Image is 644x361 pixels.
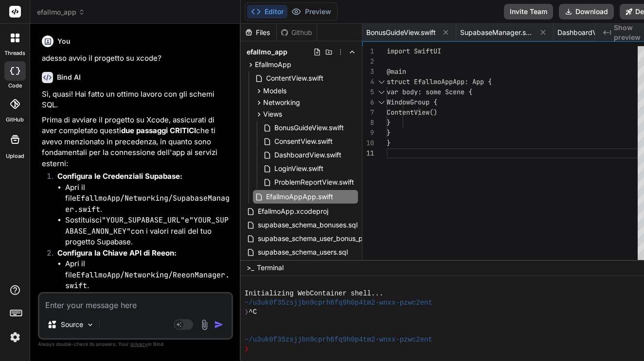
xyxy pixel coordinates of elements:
[6,152,24,160] label: Upload
[214,320,224,329] img: icon
[387,138,391,147] span: }
[375,97,388,107] div: Click to collapse the range.
[38,340,233,349] p: Always double-check its answers. Your in Bind
[42,53,231,64] p: adesso avvio il progetto su xcode?
[65,215,229,236] code: "YOUR_SUPABASE_ANON_KEY"
[387,87,472,96] span: var body: some Scene {
[273,176,355,188] span: ProblemReportView.swift
[273,163,324,174] span: LoginView.swift
[273,136,334,147] span: ConsentView.swift
[362,138,374,148] div: 10
[57,72,81,82] h6: Bind AI
[375,87,388,97] div: Click to collapse the range.
[375,77,388,87] div: Click to collapse the range.
[241,28,276,37] div: Files
[130,341,148,347] span: privacy
[37,7,85,17] span: efallmo_app
[362,46,374,56] div: 1
[504,4,553,19] button: Invite Team
[362,87,374,97] div: 5
[245,344,249,354] span: ❯
[65,258,231,292] li: Apri il file .
[42,89,231,111] p: Sì, quasi! Hai fatto un ottimo lavoro con gli schemi SQL.
[249,308,257,317] span: ^C
[57,36,71,46] h6: You
[257,206,329,217] span: EfallmoApp.xcodeproj
[4,49,25,57] label: threads
[362,118,374,128] div: 8
[245,308,249,317] span: ❯
[6,116,24,124] label: GitHub
[273,149,342,161] span: DashboardView.swift
[265,72,324,84] span: ContentView.swift
[263,98,300,107] span: Networking
[387,98,437,106] span: WindowGroup {
[65,270,230,291] code: EfallmoApp/Networking/ReeonManager.swift
[247,5,287,18] button: Editor
[245,298,432,308] span: ~/u3uk0f35zsjjbn9cprh6fq9h0p4tm2-wnxx-pzwc2ent
[362,107,374,118] div: 7
[255,60,291,69] span: EfallmoApp
[42,115,231,170] p: Prima di avviare il progetto su Xcode, assicurati di aver completato questi che ti avevo menziona...
[7,329,23,345] img: settings
[57,248,177,258] strong: Configura la Chiave API di Reeon:
[460,28,533,37] span: SupabaseManager.swift
[362,128,374,138] div: 9
[121,126,196,135] strong: due passaggi CRITICI
[557,28,625,37] span: DashboardView.swift
[362,67,374,77] div: 3
[265,191,334,203] span: EfallmoAppApp.swift
[387,47,441,55] span: import SwiftUI
[65,193,230,214] code: EfallmoApp/Networking/SupabaseManager.swift
[61,320,83,329] p: Source
[263,109,282,119] span: Views
[86,321,94,329] img: Pick Models
[247,263,254,273] span: >_
[277,28,317,37] div: Github
[65,182,231,215] li: Apri il file .
[257,246,349,258] span: supabase_schema_users.sql
[257,233,399,244] span: supabase_schema_user_bonus_progress.sql
[245,289,383,298] span: Initializing WebContainer shell...
[387,108,437,117] span: ContentView()
[362,97,374,107] div: 6
[387,77,492,86] span: struct EfallmoAppApp: App {
[257,219,358,231] span: supabase_schema_bonuses.sql
[102,215,185,225] code: "YOUR_SUPABASE_URL"
[362,56,374,67] div: 2
[65,292,231,313] li: Sostituisci con la tua chiave API di Reeon.
[57,172,182,181] strong: Configura le Credenziali Supabase:
[387,67,406,76] span: @main
[362,148,374,158] div: 11
[247,47,287,57] span: efallmo_app
[65,215,231,248] li: Sostituisci e con i valori reali del tuo progetto Supabase.
[559,4,614,19] button: Download
[366,28,436,37] span: BonusGuideView.swift
[287,5,335,18] button: Preview
[245,335,432,344] span: ~/u3uk0f35zsjjbn9cprh6fq9h0p4tm2-wnxx-pzwc2ent
[263,86,286,96] span: Models
[199,319,210,330] img: attachment
[257,263,284,273] span: Terminal
[8,82,22,90] label: code
[387,128,391,137] span: }
[273,122,345,134] span: BonusGuideView.swift
[362,77,374,87] div: 4
[387,118,391,127] span: }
